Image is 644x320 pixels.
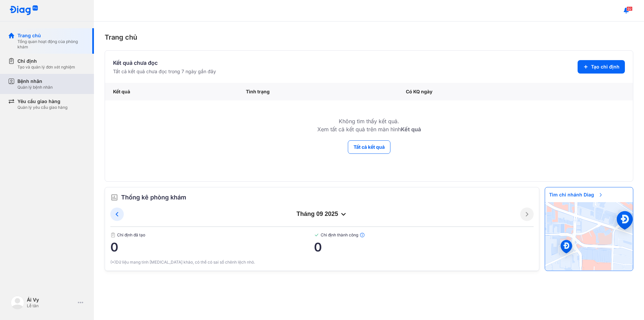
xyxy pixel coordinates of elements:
[110,193,118,201] img: order.5a6da16c.svg
[627,6,633,11] span: 92
[314,232,534,238] span: Chỉ định thành công
[17,78,53,85] div: Bệnh nhân
[11,296,24,309] img: logo
[545,187,607,202] span: Tìm chi nhánh Diag
[360,232,365,238] img: info.7e716105.svg
[110,232,314,238] span: Chỉ định đã tạo
[591,63,620,70] span: Tạo chỉ định
[314,240,534,254] span: 0
[17,58,75,64] div: Chỉ định
[27,296,75,303] div: Ái Vy
[17,64,75,70] div: Tạo và quản lý đơn xét nghiệm
[105,83,238,100] div: Kết quả
[348,140,390,154] button: Tất cả kết quả
[113,59,216,67] div: Kết quả chưa đọc
[110,259,534,265] div: (*)Dữ liệu mang tính [MEDICAL_DATA] khảo, có thể có sai số chênh lệch nhỏ.
[17,105,67,110] div: Quản lý yêu cầu giao hàng
[578,60,625,74] button: Tạo chỉ định
[9,5,38,16] img: logo
[17,98,67,105] div: Yêu cầu giao hàng
[314,232,319,238] img: checked-green.01cc79e0.svg
[398,83,569,100] div: Có KQ ngày
[124,210,520,218] div: tháng 09 2025
[105,32,633,42] div: Trang chủ
[121,193,186,202] span: Thống kê phòng khám
[110,232,116,238] img: document.50c4cfd0.svg
[17,85,53,90] div: Quản lý bệnh nhân
[17,39,86,50] div: Tổng quan hoạt động của phòng khám
[113,68,216,75] div: Tất cả kết quả chưa đọc trong 7 ngày gần đây
[27,303,75,309] div: Lễ tân
[105,100,633,140] td: Không tìm thấy kết quả. Xem tất cả kết quả trên màn hình
[401,126,421,133] b: Kết quả
[17,32,86,39] div: Trang chủ
[110,240,314,254] span: 0
[238,83,398,100] div: Tình trạng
